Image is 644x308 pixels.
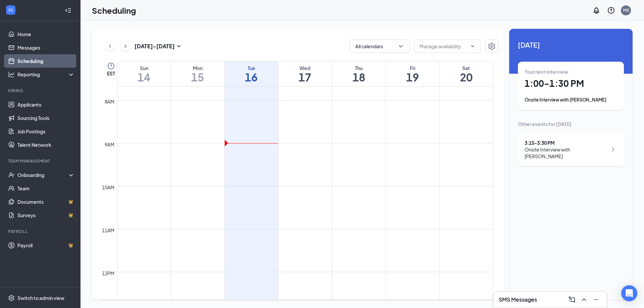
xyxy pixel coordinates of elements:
[117,61,171,86] a: September 14, 2025
[65,7,71,14] svg: Collapse
[8,229,73,234] div: Payroll
[470,44,475,49] svg: ChevronDown
[17,111,75,125] a: Sourcing Tools
[8,172,15,178] svg: UserCheck
[120,41,130,51] button: ChevronRight
[591,294,601,305] button: Minimize
[17,54,75,68] a: Scheduling
[107,62,115,70] svg: Clock
[105,41,115,51] button: ChevronLeft
[621,285,637,301] div: Open Intercom Messenger
[525,68,617,75] div: Your next interview
[103,141,116,148] div: 9am
[8,295,15,301] svg: Settings
[122,42,129,50] svg: ChevronRight
[525,146,607,160] div: Onsite Interview with [PERSON_NAME]
[332,71,385,83] h1: 18
[278,61,332,86] a: September 17, 2025
[609,145,617,153] svg: ChevronRight
[499,296,537,303] h3: SMS Messages
[117,71,171,83] h1: 14
[8,71,15,78] svg: Analysis
[17,195,75,208] a: DocumentsCrown
[117,65,171,71] div: Sun
[525,78,617,89] h1: 1:00 - 1:30 PM
[568,296,576,304] svg: ComposeMessage
[278,71,332,83] h1: 17
[103,98,116,105] div: 8am
[525,97,617,103] div: Onsite Interview with [PERSON_NAME]
[17,239,75,252] a: PayrollCrown
[225,65,278,71] div: Tue
[420,43,467,50] input: Manage availability
[107,42,113,50] svg: ChevronLeft
[225,71,278,83] h1: 16
[7,7,14,13] svg: WorkstreamLogo
[101,269,116,277] div: 12pm
[518,121,624,127] div: Other events for [DATE]
[101,227,116,234] div: 11am
[171,71,224,83] h1: 15
[171,61,224,86] a: September 15, 2025
[17,295,64,301] div: Switch to admin view
[332,61,385,86] a: September 18, 2025
[580,296,588,304] svg: ChevronUp
[525,139,607,146] div: 3:15 - 3:30 PM
[439,71,493,83] h1: 20
[332,65,385,71] div: Thu
[171,65,224,71] div: Mon
[101,184,116,191] div: 10am
[92,5,136,16] h1: Scheduling
[278,65,332,71] div: Wed
[350,40,410,53] button: All calendarsChevronDown
[17,125,75,138] a: Job Postings
[397,43,404,50] svg: ChevronDown
[579,294,589,305] button: ChevronUp
[17,98,75,111] a: Applicants
[567,294,577,305] button: ComposeMessage
[17,172,69,178] div: Onboarding
[225,61,278,86] a: September 16, 2025
[17,138,75,151] a: Talent Network
[607,6,615,14] svg: QuestionInfo
[386,65,439,71] div: Fri
[386,71,439,83] h1: 19
[175,42,183,50] svg: SmallChevronDown
[17,27,75,41] a: Home
[386,61,439,86] a: September 19, 2025
[17,71,75,78] div: Reporting
[485,40,498,53] button: Settings
[592,6,600,14] svg: Notifications
[17,208,75,222] a: SurveysCrown
[17,41,75,54] a: Messages
[623,7,629,13] div: M3
[439,61,493,86] a: September 20, 2025
[17,182,75,195] a: Team
[107,70,115,77] span: EST
[439,65,493,71] div: Sat
[488,42,496,50] svg: Settings
[518,40,624,50] span: [DATE]
[592,296,600,304] svg: Minimize
[8,158,73,164] div: Team Management
[135,43,175,50] h3: [DATE] - [DATE]
[8,88,73,94] div: Hiring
